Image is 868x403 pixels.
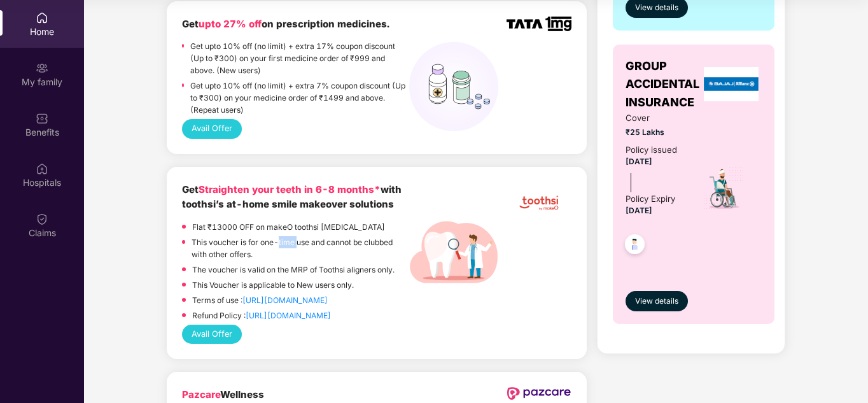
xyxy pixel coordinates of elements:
[192,309,331,322] p: Refund Policy :
[192,236,409,260] p: This voucher is for one-time use and cannot be clubbed with other offers.
[507,182,571,224] img: tootshi.png
[409,42,498,131] img: medicines%20(1).png
[36,62,48,74] img: svg+xml;base64,PHN2ZyB3aWR0aD0iMjAiIGhlaWdodD0iMjAiIHZpZXdCb3g9IjAgMCAyMCAyMCIgZmlsbD0ibm9uZSIgeG...
[190,80,409,116] p: Get upto 10% off (no limit) + extra 7% coupon discount (Up to ₹300) on your medicine order of ₹14...
[182,388,220,400] span: Pazcare
[619,230,650,262] img: svg+xml;base64,PHN2ZyB4bWxucz0iaHR0cDovL3d3dy53My5vcmcvMjAwMC9zdmciIHdpZHRoPSI0OC45NDMiIGhlaWdodD...
[635,295,678,308] span: View details
[36,11,48,24] img: svg+xml;base64,PHN2ZyBpZD0iSG9tZSIgeG1sbnM9Imh0dHA6Ly93d3cudzMub3JnLzIwMDAvc3ZnIiB3aWR0aD0iMjAiIG...
[182,325,242,344] button: Avail Offer
[182,388,264,400] b: Wellness
[36,162,48,175] img: svg+xml;base64,PHN2ZyBpZD0iSG9zcGl0YWxzIiB4bWxucz0iaHR0cDovL3d3dy53My5vcmcvMjAwMC9zdmciIHdpZHRoPS...
[199,183,381,195] span: Straighten your teeth in 6-8 months*
[242,295,328,305] a: [URL][DOMAIN_NAME]
[626,57,701,111] span: GROUP ACCIDENTAL INSURANCE
[626,192,675,206] div: Policy Expiry
[702,166,746,211] img: icon
[182,18,389,30] b: Get on prescription medicines.
[192,294,328,306] p: Terms of use :
[36,213,48,225] img: svg+xml;base64,PHN2ZyBpZD0iQ2xhaW0iIHhtbG5zPSJodHRwOi8vd3d3LnczLm9yZy8yMDAwL3N2ZyIgd2lkdGg9IjIwIi...
[192,279,354,291] p: This Voucher is applicable to New users only.
[626,143,677,157] div: Policy issued
[409,208,498,297] img: male-dentist-holding-magnifier-while-doing-tooth-research%202.png
[626,111,685,125] span: Cover
[190,40,409,76] p: Get upto 10% off (no limit) + extra 17% coupon discount (Up to ₹300) on your first medicine order...
[626,157,652,166] span: [DATE]
[507,387,571,400] img: newPazcareLogo.svg
[36,112,48,125] img: svg+xml;base64,PHN2ZyBpZD0iQmVuZWZpdHMiIHhtbG5zPSJodHRwOi8vd3d3LnczLm9yZy8yMDAwL3N2ZyIgd2lkdGg9Ij...
[182,183,402,211] b: Get with toothsi’s at-home smile makeover solutions
[192,264,395,276] p: The voucher is valid on the MRP of Toothsi aligners only.
[635,2,678,14] span: View details
[507,17,571,31] img: TATA_1mg_Logo.png
[182,119,242,138] button: Avail Offer
[626,126,685,138] span: ₹25 Lakhs
[626,206,652,215] span: [DATE]
[704,67,759,101] img: insurerLogo
[626,291,688,311] button: View details
[192,221,385,233] p: Flat ₹13000 OFF on makeO toothsi [MEDICAL_DATA]
[246,311,331,320] a: [URL][DOMAIN_NAME]
[199,18,262,30] span: upto 27% off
